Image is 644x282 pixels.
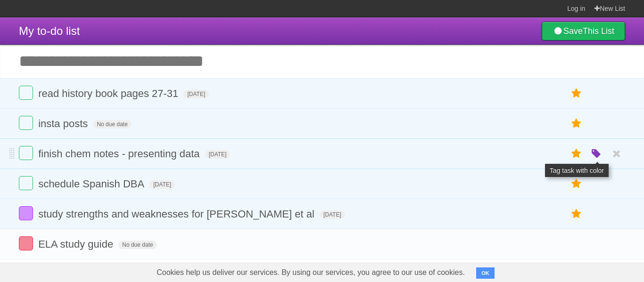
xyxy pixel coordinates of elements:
span: [DATE] [205,150,231,159]
span: [DATE] [149,180,175,189]
label: Star task [568,146,586,161]
label: Done [19,146,33,160]
span: ELA study guide [38,238,116,250]
label: Star task [568,116,586,131]
label: Star task [568,206,586,222]
span: study strengths and weaknesses for [PERSON_NAME] et al [38,208,317,220]
label: Done [19,236,33,250]
span: insta posts [38,118,90,129]
span: Cookies help us deliver our services. By using our services, you agree to our use of cookies. [147,263,474,282]
button: OK [476,267,495,279]
span: finish chem notes - presenting data [38,148,202,160]
label: Done [19,86,33,100]
span: read history book pages 27-31 [38,88,181,99]
span: No due date [118,241,157,249]
label: Done [19,206,33,220]
span: [DATE] [183,90,209,98]
span: No due date [93,120,131,129]
a: SaveThis List [542,22,625,40]
span: My to-do list [19,24,80,37]
span: schedule Spanish DBA [38,178,147,190]
span: [DATE] [320,210,345,219]
b: This List [583,26,614,36]
label: Star task [568,86,586,101]
label: Done [19,116,33,130]
label: Star task [568,176,586,192]
label: Done [19,176,33,190]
